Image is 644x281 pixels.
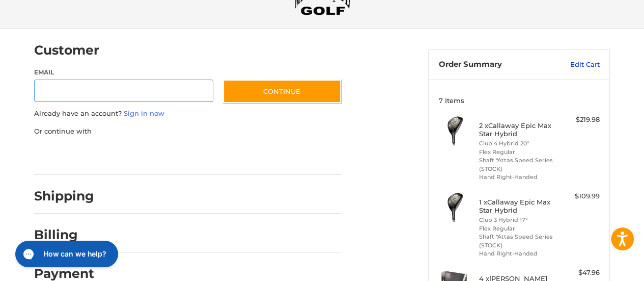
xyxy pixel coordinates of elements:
[124,109,164,117] a: Sign in now
[479,249,557,258] li: Hand Right-Handed
[479,198,557,215] h4: 1 x Callaway Epic Max Star Hybrid
[479,139,557,148] li: Club 4 Hybrid 20°
[479,216,557,224] li: Club 3 Hybrid 17°
[34,42,99,58] h2: Customer
[559,191,600,201] div: $109.99
[439,60,548,70] h3: Order Summary
[559,268,600,278] div: $47.96
[34,227,94,243] h2: Billing
[10,237,121,271] iframe: Gorgias live chat messenger
[560,253,644,281] iframe: Google Customer Reviews
[117,146,193,165] iframe: PayPal-paylater
[479,121,557,138] h4: 2 x Callaway Epic Max Star Hybrid
[439,96,600,105] h3: 7 Items
[34,126,341,137] p: Or continue with
[479,173,557,182] li: Hand Right-Handed
[479,148,557,157] li: Flex Regular
[223,80,341,103] button: Continue
[34,188,94,204] h2: Shipping
[559,115,600,125] div: $219.98
[548,60,600,70] a: Edit Cart
[31,146,107,165] iframe: PayPal-paypal
[479,156,557,173] li: Shaft *Attas Speed Series (STOCK)
[479,233,557,249] li: Shaft *Attas Speed Series (STOCK)
[34,109,341,119] p: Already have an account?
[34,68,213,77] label: Email
[204,146,280,165] iframe: PayPal-venmo
[479,224,557,233] li: Flex Regular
